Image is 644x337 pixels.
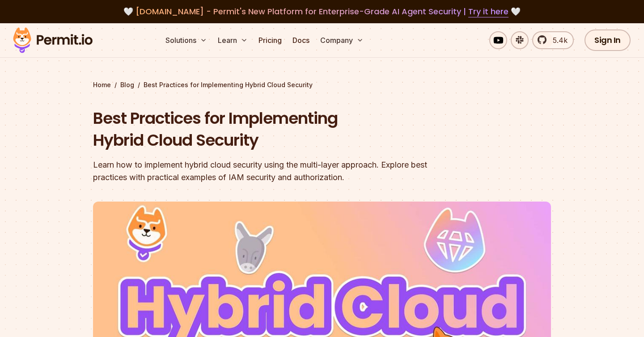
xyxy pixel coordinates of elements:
button: Company [317,31,367,49]
img: Permit logo [9,25,97,55]
button: Solutions [162,31,211,49]
div: Learn how to implement hybrid cloud security using the multi-layer approach. Explore best practic... [93,159,436,184]
a: Home [93,80,111,89]
a: Blog [120,80,134,89]
a: Docs [289,31,313,49]
span: 5.4k [547,35,568,46]
button: Learn [214,31,251,49]
div: 🤍 🤍 [21,5,623,18]
a: 5.4k [532,31,574,49]
a: Pricing [255,31,285,49]
h1: Best Practices for Implementing Hybrid Cloud Security [93,107,436,152]
div: / / [93,80,551,89]
a: Try it here [468,6,508,17]
a: Sign In [585,29,631,51]
span: [DOMAIN_NAME] - Permit's New Platform for Enterprise-Grade AI Agent Security | [136,6,508,17]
